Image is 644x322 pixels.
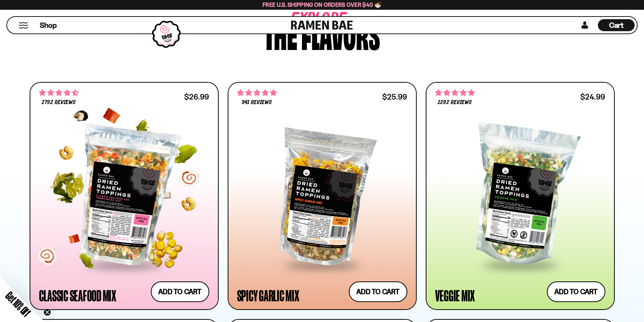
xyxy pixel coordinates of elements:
[242,100,272,106] span: 941 reviews
[40,19,57,31] a: Shop
[18,22,29,29] button: Mobile Menu Trigger
[547,281,605,302] button: Add to cart
[40,20,57,30] span: Shop
[435,88,475,98] span: 4.76 stars
[426,82,615,310] a: 4.76 stars 1392 reviews $24.99 Veggie Mix Add to cart
[184,93,209,100] div: $26.99
[438,100,471,106] span: 1392 reviews
[598,17,635,33] a: Cart
[42,100,75,106] span: 2792 reviews
[301,16,380,51] div: flavors
[435,289,475,302] div: Veggie Mix
[39,88,79,98] span: 4.68 stars
[3,289,33,319] span: Get 10% Off
[382,93,407,100] div: $25.99
[264,16,297,51] div: The
[228,82,417,310] a: 4.75 stars 941 reviews $25.99 Spicy Garlic Mix Add to cart
[44,308,51,316] button: Close teaser
[39,289,116,302] div: Classic Seafood Mix
[237,88,277,98] span: 4.75 stars
[263,1,381,8] span: Free U.S. Shipping on Orders over $40 🍜
[349,281,407,302] button: Add to cart
[609,21,624,30] span: Cart
[30,82,219,310] a: 4.68 stars 2792 reviews $26.99 Classic Seafood Mix Add to cart
[151,281,209,302] button: Add to cart
[580,93,605,100] div: $24.99
[237,289,299,302] div: Spicy Garlic Mix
